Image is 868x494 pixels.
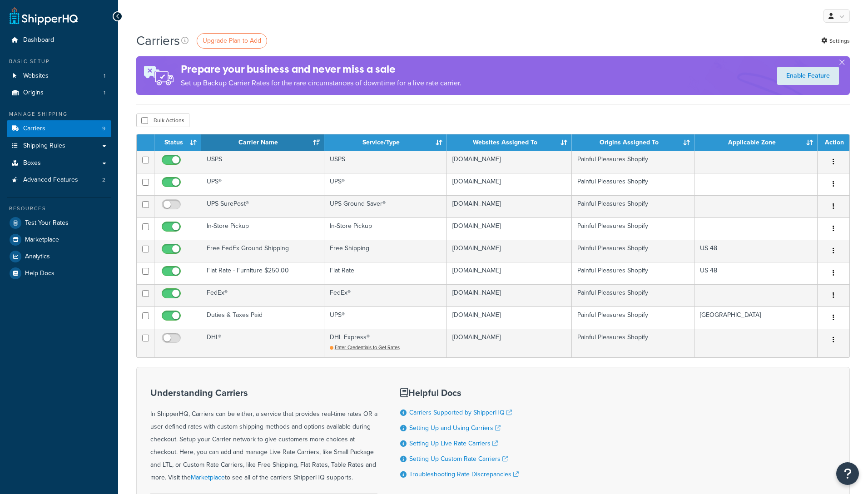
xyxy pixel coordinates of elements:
[201,262,324,284] td: Flat Rate - Furniture $250.00
[7,68,111,84] li: Websites
[136,56,181,95] img: ad-rules-rateshop-fe6ec290ccb7230408bd80ed9643f0289d75e0ffd9eb532fc0e269fcd187b520.png
[447,195,572,217] td: [DOMAIN_NAME]
[7,172,111,188] a: Advanced Features 2
[7,110,111,118] div: Manage Shipping
[7,155,111,172] a: Boxes
[23,125,45,133] span: Carriers
[150,388,377,484] div: In ShipperHQ, Carriers can be either, a service that provides real-time rates OR a user-defined r...
[572,240,694,262] td: Painful Pleasures Shopify
[7,172,111,188] li: Advanced Features
[201,329,324,357] td: DHL®
[324,284,447,306] td: FedEx®
[409,423,501,433] a: Setting Up and Using Carriers
[694,262,817,284] td: US 48
[572,306,694,329] td: Painful Pleasures Shopify
[7,32,111,49] a: Dashboard
[7,215,111,231] a: Test Your Rates
[102,176,105,184] span: 2
[821,35,850,47] a: Settings
[447,306,572,329] td: [DOMAIN_NAME]
[7,84,111,101] li: Origins
[7,205,111,212] div: Resources
[572,284,694,306] td: Painful Pleasures Shopify
[7,58,111,65] div: Basic Setup
[25,219,69,227] span: Test Your Rates
[447,134,572,151] th: Websites Assigned To: activate to sort column ascending
[102,125,105,133] span: 9
[324,134,447,151] th: Service/Type: activate to sort column ascending
[154,134,201,151] th: Status: activate to sort column ascending
[7,138,111,154] a: Shipping Rules
[23,89,44,97] span: Origins
[23,72,49,80] span: Websites
[324,217,447,240] td: In-Store Pickup
[201,240,324,262] td: Free FedEx Ground Shipping
[7,120,111,137] a: Carriers 9
[694,134,817,151] th: Applicable Zone: activate to sort column ascending
[324,195,447,217] td: UPS Ground Saver®
[23,36,54,44] span: Dashboard
[335,344,400,351] span: Enter Credentials to Get Rates
[447,284,572,306] td: [DOMAIN_NAME]
[201,284,324,306] td: FedEx®
[447,329,572,357] td: [DOMAIN_NAME]
[201,306,324,329] td: Duties & Taxes Paid
[7,232,111,248] a: Marketplace
[7,248,111,265] a: Analytics
[201,151,324,173] td: USPS
[23,142,65,150] span: Shipping Rules
[324,173,447,195] td: UPS®
[201,195,324,217] td: UPS SurePost®
[197,33,267,49] a: Upgrade Plan to Add
[7,84,111,101] a: Origins 1
[324,306,447,329] td: UPS®
[136,114,189,127] button: Bulk Actions
[203,36,261,45] span: Upgrade Plan to Add
[330,344,400,351] a: Enter Credentials to Get Rates
[201,134,324,151] th: Carrier Name: activate to sort column ascending
[572,195,694,217] td: Painful Pleasures Shopify
[409,439,498,448] a: Setting Up Live Rate Carriers
[7,265,111,282] a: Help Docs
[447,151,572,173] td: [DOMAIN_NAME]
[181,77,461,89] p: Set up Backup Carrier Rates for the rare circumstances of downtime for a live rate carrier.
[447,173,572,195] td: [DOMAIN_NAME]
[104,89,105,97] span: 1
[324,240,447,262] td: Free Shipping
[572,217,694,240] td: Painful Pleasures Shopify
[836,462,859,485] button: Open Resource Center
[572,329,694,357] td: Painful Pleasures Shopify
[447,217,572,240] td: [DOMAIN_NAME]
[694,306,817,329] td: [GEOGRAPHIC_DATA]
[7,120,111,137] li: Carriers
[818,134,849,151] th: Action
[572,262,694,284] td: Painful Pleasures Shopify
[23,159,41,167] span: Boxes
[777,67,839,85] a: Enable Feature
[572,151,694,173] td: Painful Pleasures Shopify
[324,262,447,284] td: Flat Rate
[25,253,50,261] span: Analytics
[150,388,377,398] h3: Understanding Carriers
[447,240,572,262] td: [DOMAIN_NAME]
[7,68,111,84] a: Websites 1
[25,236,59,244] span: Marketplace
[409,408,512,417] a: Carriers Supported by ShipperHQ
[191,473,225,482] a: Marketplace
[572,173,694,195] td: Painful Pleasures Shopify
[201,173,324,195] td: UPS®
[400,388,519,398] h3: Helpful Docs
[409,454,508,464] a: Setting Up Custom Rate Carriers
[572,134,694,151] th: Origins Assigned To: activate to sort column ascending
[409,469,519,479] a: Troubleshooting Rate Discrepancies
[324,151,447,173] td: USPS
[104,72,105,80] span: 1
[23,176,78,184] span: Advanced Features
[181,62,461,77] h4: Prepare your business and never miss a sale
[136,32,180,49] h1: Carriers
